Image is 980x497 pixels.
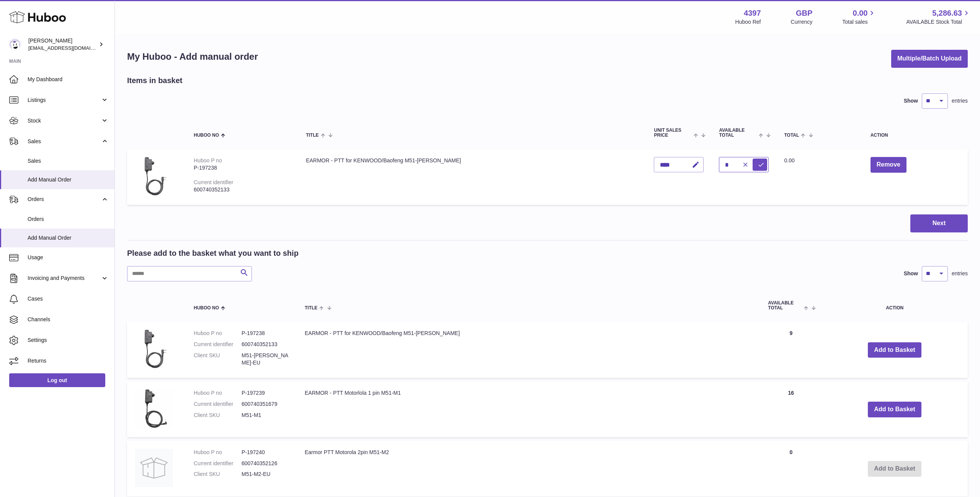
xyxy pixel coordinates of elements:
div: Currency [791,18,813,26]
img: EARMOR - PTT for KENWOOD/Baofeng M51-KEN [135,157,173,195]
span: AVAILABLE Total [719,128,757,138]
img: EARMOR - PTT for KENWOOD/Baofeng M51-KEN [135,330,173,368]
dt: Current identifier [194,401,242,408]
div: [PERSON_NAME] [28,37,97,52]
span: 5,286.63 [932,8,962,18]
div: P-197238 [194,164,291,172]
span: Invoicing and Payments [28,275,101,282]
span: Unit Sales Price [654,128,692,138]
label: Show [904,97,918,105]
dd: 600740352126 [242,460,289,467]
dd: 600740351679 [242,401,289,408]
span: AVAILABLE Stock Total [906,18,971,26]
th: Action [822,293,968,318]
span: Stock [28,117,101,124]
td: EARMOR - PTT Motorlola 1 pin M51-M1 [297,382,760,437]
a: Log out [9,373,105,387]
button: Add to Basket [868,402,921,417]
strong: GBP [796,8,812,18]
dt: Huboo P no [194,389,242,397]
strong: 4397 [744,8,761,18]
span: Channels [28,316,109,323]
dt: Huboo P no [194,449,242,456]
dt: Huboo P no [194,330,242,337]
dd: 600740352133 [242,341,289,348]
span: My Dashboard [28,76,109,83]
dd: M51-M2-EU [242,471,289,478]
td: Earmor PTT Motorola 2pin M51-M2 [297,441,760,497]
span: Usage [28,254,109,261]
dd: P-197238 [242,330,289,337]
span: Add Manual Order [28,176,109,183]
span: Total [784,133,799,138]
td: EARMOR - PTT for KENWOOD/Baofeng M51-[PERSON_NAME] [298,149,646,205]
dt: Client SKU [194,471,242,478]
span: Cases [28,295,109,302]
a: 5,286.63 AVAILABLE Stock Total [906,8,971,26]
span: 0.00 [853,8,868,18]
dt: Current identifier [194,460,242,467]
div: Action [871,133,960,138]
span: AVAILABLE Total [768,301,802,311]
label: Show [904,270,918,277]
span: Huboo no [194,306,219,311]
button: Next [910,214,968,232]
dt: Client SKU [194,412,242,419]
img: EARMOR - PTT Motorlola 1 pin M51-M1 [135,389,173,428]
span: entries [952,270,968,277]
span: Sales [28,138,101,145]
span: Add Manual Order [28,234,109,242]
div: Current identifier [194,179,234,185]
span: [EMAIL_ADDRESS][DOMAIN_NAME] [28,45,113,51]
td: 0 [760,441,822,497]
dt: Client SKU [194,352,242,366]
span: Listings [28,96,101,104]
div: Huboo Ref [735,18,761,26]
td: EARMOR - PTT for KENWOOD/Baofeng M51-[PERSON_NAME] [297,322,760,378]
img: Earmor PTT Motorola 2pin M51-M2 [135,449,173,487]
h2: Items in basket [127,75,183,86]
div: Huboo P no [194,157,222,163]
dt: Current identifier [194,341,242,348]
span: Huboo no [194,133,219,138]
dd: P-197240 [242,449,289,456]
button: Multiple/Batch Upload [891,50,968,68]
h2: Please add to the basket what you want to ship [127,248,299,258]
div: 600740352133 [194,186,291,193]
span: Orders [28,216,109,223]
a: 0.00 Total sales [842,8,876,26]
span: Sales [28,157,109,165]
dd: M51-[PERSON_NAME]-EU [242,352,289,366]
td: 9 [760,322,822,378]
button: Remove [871,157,906,173]
dd: P-197239 [242,389,289,397]
button: Add to Basket [868,342,921,358]
span: Orders [28,196,101,203]
span: Title [306,133,318,138]
span: 0.00 [784,157,794,163]
img: drumnnbass@gmail.com [9,39,21,50]
td: 16 [760,382,822,437]
span: Settings [28,337,109,344]
span: Title [305,306,317,311]
span: entries [952,97,968,105]
h1: My Huboo - Add manual order [127,51,258,63]
span: Returns [28,357,109,365]
dd: M51-M1 [242,412,289,419]
span: Total sales [842,18,876,26]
